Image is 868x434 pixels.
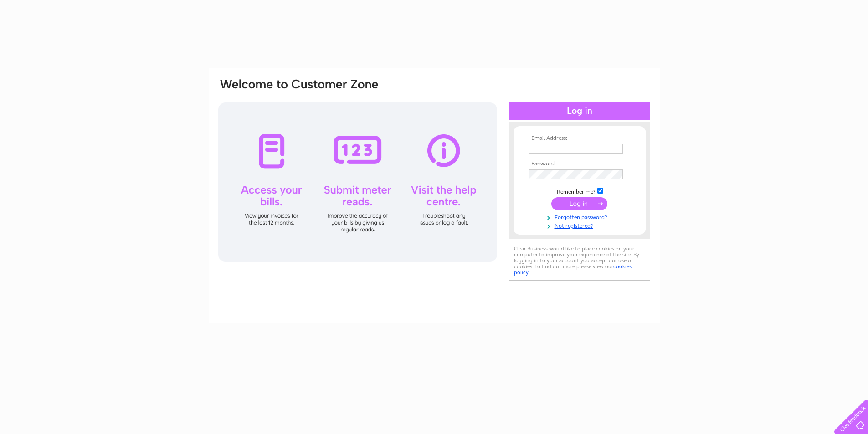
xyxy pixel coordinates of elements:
[529,212,632,221] a: Forgotten password?
[527,186,632,195] td: Remember me?
[514,263,632,276] a: cookies policy
[509,241,650,281] div: Clear Business would like to place cookies on your computer to improve your experience of the sit...
[529,221,632,230] a: Not registered?
[527,161,632,167] th: Password:
[551,197,607,210] input: Submit
[527,135,632,142] th: Email Address:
